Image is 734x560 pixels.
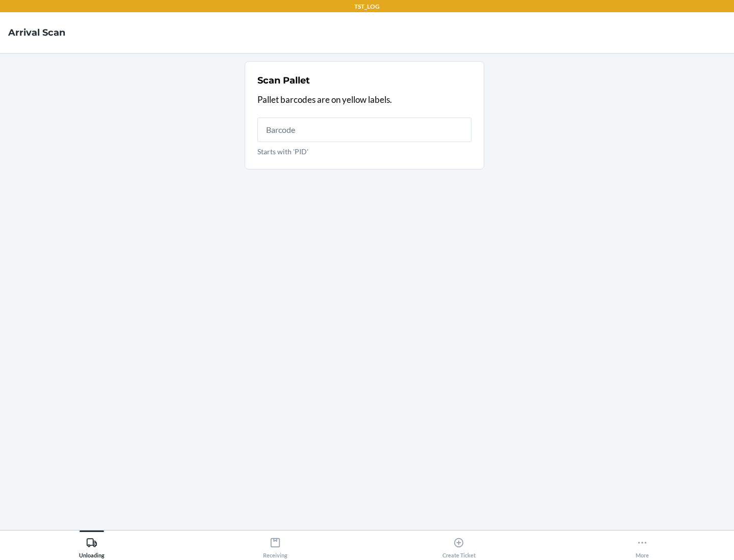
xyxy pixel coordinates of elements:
div: Receiving [263,533,287,558]
p: Starts with 'PID' [257,146,471,157]
div: More [636,533,649,558]
h2: Scan Pallet [257,74,310,87]
p: Pallet barcodes are on yellow labels. [257,93,471,106]
button: Receiving [183,530,367,558]
p: TST_LOG [354,2,380,11]
button: Create Ticket [367,530,550,558]
input: Starts with 'PID' [257,118,471,142]
div: Unloading [79,533,104,558]
button: More [550,530,734,558]
h4: Arrival Scan [8,26,65,39]
div: Create Ticket [442,533,476,558]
